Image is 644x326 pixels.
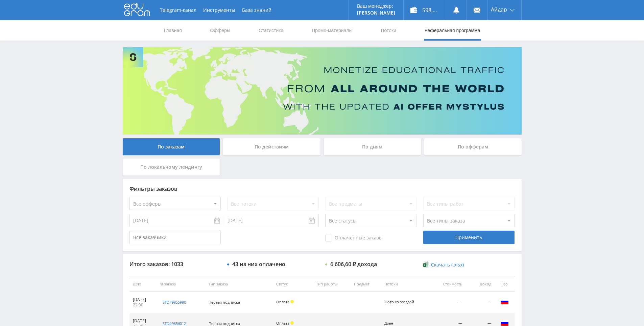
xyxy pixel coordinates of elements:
th: Потоки [381,277,430,292]
span: Первая подписка [209,321,240,326]
span: Оплата [276,321,289,326]
th: Стоимость [430,277,466,292]
td: — [430,292,466,313]
a: Главная [163,20,183,41]
div: Фильтры заказов [129,186,515,192]
div: По дням [324,138,421,155]
div: Фото со звездой [384,300,415,304]
th: Дата [129,277,157,292]
span: Айдар [491,7,507,12]
th: Предмет [351,277,381,292]
div: [DATE] [133,297,153,302]
input: Все заказчики [129,231,221,244]
span: Оплаченные заказы [325,235,383,241]
div: Дзен [384,321,415,326]
div: По действиям [223,138,320,155]
div: 22:30 [133,302,153,308]
a: Промо-материалы [311,20,353,41]
a: Потоки [380,20,397,41]
img: xlsx [423,261,429,268]
span: Холд [290,300,294,303]
div: По офферам [424,138,522,155]
div: std#9855990 [163,300,186,305]
div: 6 606,60 ₽ дохода [330,261,377,267]
div: [DATE] [133,318,153,324]
p: [PERSON_NAME] [357,10,395,16]
a: Реферальная программа [424,20,481,41]
div: 43 из них оплачено [232,261,285,267]
th: Статус [273,277,313,292]
div: По локальному лендингу [123,159,220,176]
th: Доход [466,277,494,292]
div: Применить [423,231,515,244]
td: — [466,292,494,313]
th: Тип заказа [205,277,273,292]
th: Гео [495,277,515,292]
div: Итого заказов: 1033 [129,261,221,267]
th: Тип работы [313,277,351,292]
th: № заказа [156,277,205,292]
img: rus.png [501,298,509,306]
a: Статистика [258,20,284,41]
a: Скачать (.xlsx) [423,261,464,268]
a: Офферы [210,20,231,41]
span: Оплата [276,299,289,304]
p: Ваш менеджер: [357,3,395,9]
img: Banner [123,47,522,135]
span: Холд [290,321,294,325]
span: Скачать (.xlsx) [431,262,464,267]
div: По заказам [123,138,220,155]
span: Первая подписка [209,300,240,305]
